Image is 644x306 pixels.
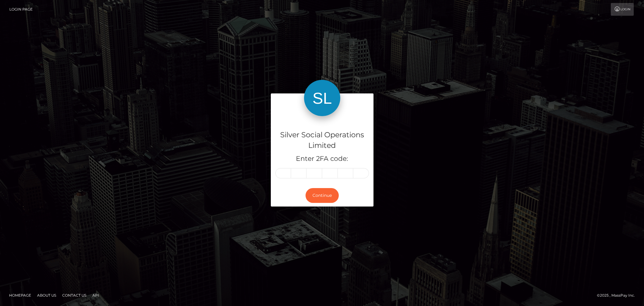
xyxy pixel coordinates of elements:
[304,80,340,116] img: Silver Social Operations Limited
[611,3,634,16] a: Login
[597,292,639,299] div: © 2025 , MassPay Inc.
[7,291,34,300] a: Homepage
[60,291,89,300] a: Contact Us
[275,154,369,164] h5: Enter 2FA code:
[90,291,101,300] a: API
[275,130,369,151] h4: Silver Social Operations Limited
[35,291,59,300] a: About Us
[306,188,339,203] button: Continue
[9,3,33,16] a: Login Page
